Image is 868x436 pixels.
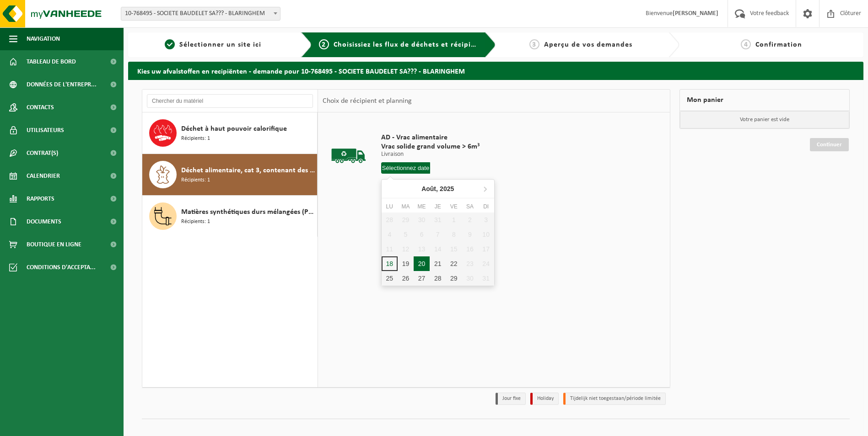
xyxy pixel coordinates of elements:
div: Je [430,202,446,211]
div: 21 [430,256,446,271]
span: Calendrier [27,165,60,187]
span: 4 [741,39,751,49]
button: Déchet alimentaire, cat 3, contenant des produits d'origine animale, emballage synthétique Récipi... [142,154,318,196]
span: Contacts [27,96,54,119]
span: Vrac solide grand volume > 6m³ [381,142,480,151]
a: 1Sélectionner un site ici [133,39,294,50]
i: 2025 [440,186,454,192]
span: Données de l'entrepr... [27,73,97,96]
span: Aperçu de vos demandes [544,41,632,48]
div: 28 [430,271,446,286]
li: Jour fixe [496,393,526,405]
div: Di [478,202,494,211]
a: Continuer [810,138,849,151]
span: Tableau de bord [27,50,76,73]
span: Contrat(s) [27,142,58,165]
span: Boutique en ligne [27,233,81,256]
strong: [PERSON_NAME] [673,10,718,17]
div: 29 [446,271,462,286]
span: Utilisateurs [27,119,64,142]
div: Me [414,202,430,211]
span: 10-768495 - SOCIETE BAUDELET SA??? - BLARINGHEM [121,7,280,21]
span: Déchet à haut pouvoir calorifique [181,123,287,134]
span: Choisissiez les flux de déchets et récipients [334,41,486,48]
div: 19 [398,256,414,271]
span: Rapports [27,187,54,210]
div: Choix de récipient et planning [318,90,416,112]
span: Récipients: 1 [181,176,210,185]
span: Navigation [27,27,60,50]
span: AD - Vrac alimentaire [381,133,480,142]
p: Votre panier est vide [680,111,849,128]
div: 20 [414,256,430,271]
span: 1 [165,39,175,49]
span: 2 [319,39,329,49]
button: Déchet à haut pouvoir calorifique Récipients: 1 [142,112,318,154]
span: Confirmation [755,41,802,48]
span: Documents [27,210,61,233]
div: 22 [446,256,462,271]
span: Récipients: 1 [181,218,210,226]
div: 25 [382,271,398,286]
h2: Kies uw afvalstoffen en recipiënten - demande pour 10-768495 - SOCIETE BAUDELET SA??? - BLARINGHEM [128,62,863,80]
div: Ve [446,202,462,211]
div: Sa [462,202,478,211]
button: Matières synthétiques durs mélangées (PE et PP), recyclables (industriel) Récipients: 1 [142,196,318,237]
div: 27 [414,271,430,286]
p: Livraison [381,151,480,158]
span: Matières synthétiques durs mélangées (PE et PP), recyclables (industriel) [181,207,315,218]
div: 18 [382,256,398,271]
span: Sélectionner un site ici [179,41,261,48]
span: 3 [529,39,539,49]
div: Lu [382,202,398,211]
li: Holiday [530,393,559,405]
div: Ma [398,202,414,211]
span: Conditions d'accepta... [27,256,96,279]
li: Tijdelijk niet toegestaan/période limitée [563,393,666,405]
div: Août, [418,181,458,196]
div: Mon panier [679,89,850,111]
input: Sélectionnez date [381,162,431,174]
div: 26 [398,271,414,286]
input: Chercher du matériel [147,94,313,108]
span: Déchet alimentaire, cat 3, contenant des produits d'origine animale, emballage synthétique [181,165,315,176]
span: Récipients: 1 [181,134,210,143]
span: 10-768495 - SOCIETE BAUDELET SA??? - BLARINGHEM [121,7,280,20]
